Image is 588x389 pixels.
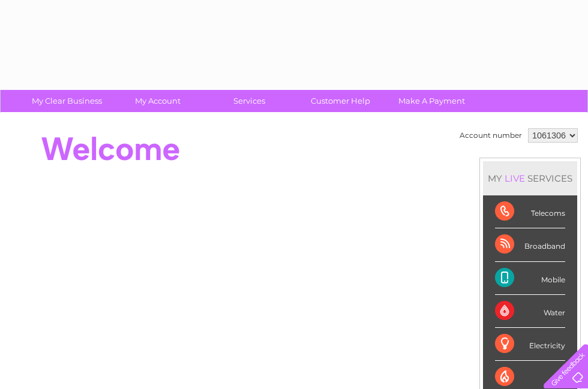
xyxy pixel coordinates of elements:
a: Services [200,90,299,112]
a: Customer Help [291,90,390,112]
a: My Clear Business [17,90,116,112]
div: Mobile [495,262,565,295]
a: Make A Payment [382,90,481,112]
div: Electricity [495,328,565,361]
div: Telecoms [495,195,565,228]
div: Water [495,295,565,328]
div: LIVE [502,173,527,184]
div: MY SERVICES [483,161,577,195]
td: Account number [457,125,525,146]
div: Broadband [495,228,565,261]
a: My Account [109,90,208,112]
